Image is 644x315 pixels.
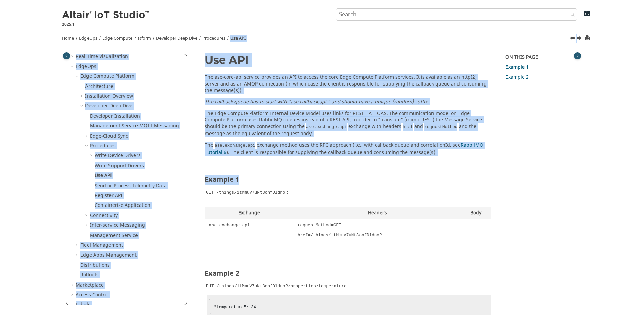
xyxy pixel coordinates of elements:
[156,35,197,41] a: Developer Deep Dive
[80,103,85,110] span: Collapse Developer Deep Dive
[95,192,122,199] a: Register API
[585,34,591,43] button: Print this page
[76,63,96,70] a: EdgeOps
[574,52,581,59] button: Toggle topic table of content
[205,166,491,187] h2: Example 1
[80,73,134,80] a: Edge Compute Platform
[461,207,491,219] th: Body
[79,35,97,41] a: EdgeOps
[423,124,459,130] code: requestMethod
[95,162,144,169] a: Write Support Drivers
[84,133,90,140] span: Expand Edge-Cloud Sync
[84,212,90,219] span: Expand Connectivity
[80,93,85,100] span: Expand Installation Overview
[296,232,383,238] code: href=/things/itMmuV7uNt3onfDldnoR
[505,74,529,81] a: Example 2
[577,35,583,43] a: Next topic: Send or Process Telemetry Data
[90,132,128,140] a: Edge-Cloud Sync
[205,142,491,156] p: The exchange method uses the RPC approach (i.e., with callback queue and correlationId, see ). Th...
[76,53,128,60] a: Real Time Visualization
[90,232,138,239] a: Management Service
[90,222,145,229] a: Inter-service Messaging
[305,124,348,130] code: ase.exchange.api
[205,98,429,105] em: The callback queue has to start with "ase.callback.api." and should have a unique (random) suffix.
[505,64,529,71] a: Example 1
[76,301,90,308] a: Labels
[296,222,342,228] code: requestMethod=GET
[70,282,76,289] span: Expand Marketplace
[336,8,577,21] input: Search query
[70,292,76,298] span: Expand Access Control
[213,143,257,149] code: ase.exchange.api
[205,74,491,94] p: The ase-core-api service provides an API to access the core Edge Compute Platform services. It is...
[85,83,113,90] a: Architecture
[562,8,580,22] button: Search
[85,102,132,110] a: Developer Deep Dive
[205,190,289,196] code: GET /things/itMmuV7uNt3onfDldnoR
[80,251,137,259] a: Edge Apps Management
[95,172,112,179] a: Use API
[62,10,150,21] img: Altair IoT Studio
[70,53,76,60] span: Expand Real Time Visualization
[85,93,133,100] a: Installation Overview
[230,35,246,41] a: Use API
[95,152,141,159] a: Write Device Drivers
[76,282,104,289] a: Marketplace
[80,242,123,249] a: Fleet Management
[205,283,348,289] code: PUT /things/itMmuV7uNt3onfDldnoR/properties/temperature
[205,260,491,281] h2: Example 2
[205,142,484,156] a: RabbitMQ Tutorial 6
[205,54,491,66] h1: Use API
[52,29,592,45] nav: Tools
[570,35,576,43] a: Previous topic: Write Support Drivers
[84,222,90,229] span: Expand Inter-service Messaging
[102,35,151,41] a: Edge Compute Platform
[70,63,76,70] span: Collapse EdgeOps
[76,291,109,298] a: Access Control
[205,207,294,219] th: Exchange
[80,262,110,269] a: Distributions
[80,271,99,278] a: Rollouts
[90,212,118,219] a: Connectivity
[205,110,491,137] p: The Edge Compute Platform Internal Device Model uses links for REST HATEOAS. The communication mo...
[62,35,74,41] a: Home
[95,182,167,189] a: Send or Process Telemetry Data
[84,143,90,149] span: Collapse Procedures
[401,124,414,130] code: href
[95,202,150,209] a: Containerize Application
[90,122,179,129] a: Management Service MQTT Messaging
[202,35,225,41] a: Procedures
[294,207,461,219] th: Headers
[75,252,80,259] span: Expand Edge Apps Management
[90,142,116,149] a: Procedures
[90,113,140,120] a: Developer Installation
[572,14,587,21] a: Go to index terms page
[75,242,80,249] span: Expand Fleet Management
[89,152,95,159] span: Expand Write Device Drivers
[505,54,578,61] div: On this page
[63,52,70,59] button: Toggle publishing table of content
[62,21,150,27] p: 2025.1
[208,222,251,228] code: ase.exchange.api
[75,73,80,80] span: Collapse Edge Compute Platform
